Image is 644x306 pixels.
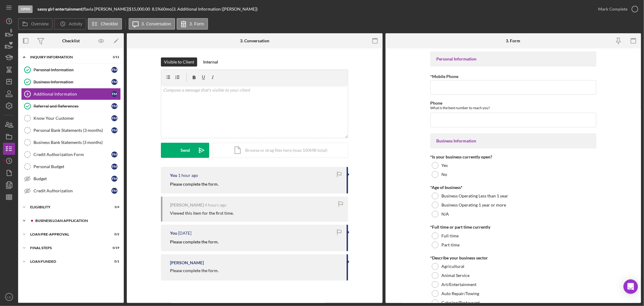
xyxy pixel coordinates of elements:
a: Know Your Customerfm [21,112,121,124]
a: Referral and Referencesfm [21,100,121,112]
div: Business Information [34,80,111,84]
div: 3 / 4 [108,205,119,209]
label: N/A [441,212,449,216]
label: Business Operating 1 year or more [441,203,506,207]
div: INQUIRY INFORMATION [30,55,104,59]
button: Internal [200,57,221,67]
div: Mark Complete [598,3,627,15]
div: *Is your business currently open? [430,155,596,159]
a: Personal Bank Statements (3 months)fm [21,124,121,136]
div: Checklist [62,38,80,43]
button: Mark Complete [592,3,641,15]
div: Visible to Client [164,57,194,67]
div: 0 / 2 [108,233,119,236]
a: Business Informationfm [21,76,121,88]
div: Know Your Customer [34,116,111,121]
button: Visible to Client [161,57,197,67]
div: You [170,173,177,178]
label: *Mobile Phone [430,74,458,79]
div: 60 mo [161,7,172,11]
div: *Describe your business sector [430,256,596,260]
a: Personal Budgetfm [21,161,121,173]
button: LG [3,291,15,303]
button: Overview [18,18,53,30]
div: 3 / 11 [108,55,119,59]
label: Auto Repair/Towing [441,291,479,296]
div: Open [18,5,33,13]
div: Referral and References [34,104,111,109]
div: What is the best number to reach you? [430,106,596,110]
label: Agricultural [441,264,464,269]
div: | 3. Additional Information ([PERSON_NAME]) [172,7,258,11]
a: Personal Informationfm [21,64,121,76]
div: *Full time or part time currently [430,225,596,229]
div: Credit Authorization Form [34,152,111,157]
div: flavia [PERSON_NAME] | [83,7,129,11]
div: 3. Form [506,38,521,43]
div: f m [111,176,117,182]
div: $15,000.00 [129,7,152,11]
div: Internal [203,57,218,67]
text: LG [7,295,11,299]
div: f m [111,115,117,121]
div: *Age of business* [430,185,596,190]
button: Send [161,143,209,158]
time: 2025-08-18 16:19 [205,203,226,207]
div: Personal Bank Statements (3 months) [34,128,111,133]
div: f m [111,127,117,133]
div: Additional Information [34,92,111,96]
div: f m [111,151,117,158]
div: Business Information [436,138,590,143]
label: Overview [31,21,49,26]
div: [PERSON_NAME] [170,260,204,265]
time: 2025-08-18 18:55 [178,173,198,178]
div: | [37,7,83,11]
label: 3. Form [190,21,204,26]
div: 0 / 19 [108,246,119,250]
label: Checklist [101,21,118,26]
div: ELIGIBILITY [30,205,104,209]
div: Viewed this item for the first time. [170,211,234,216]
label: Catering/Restaurant [441,300,480,305]
div: Personal Budget [34,164,111,169]
div: f m [111,67,117,73]
div: You [170,231,177,236]
div: Personal Information [34,67,111,72]
button: 3. Conversation [129,18,175,30]
div: f m [111,188,117,194]
div: BUSINESS LOAN APPLICATION [35,219,116,223]
mark: Please complete the form. [170,181,219,187]
time: 2025-08-15 20:43 [178,231,191,236]
label: Part-time [441,243,460,247]
div: Please complete the form. [170,268,219,273]
div: FINAL STEPS [30,246,104,250]
button: Checklist [88,18,122,30]
label: Business Operating Less than 1 year [441,194,508,198]
label: Phone [430,100,442,106]
label: Yes [441,163,448,168]
div: Budget [34,176,111,181]
div: [PERSON_NAME] [170,203,204,207]
b: sassy girl entertainment [37,6,82,11]
div: Send [181,143,190,158]
div: Personal Information [436,57,590,61]
label: 3. Conversation [142,21,171,26]
label: Full-time [441,233,459,238]
div: f m [111,164,117,170]
div: 8.5 % [152,7,161,11]
label: Art/Entertainment [441,282,476,287]
div: 3. Conversation [240,38,269,43]
label: Animal Service [441,273,469,278]
a: Budgetfm [21,173,121,185]
a: 3Additional Informationfm [21,88,121,100]
div: LOAN FUNDED [30,260,104,263]
label: No [441,172,447,177]
div: Open Intercom Messenger [623,279,638,294]
mark: Please complete the form. [170,239,219,244]
div: Credit Authorization [34,188,111,193]
a: Credit Authorizationfm [21,185,121,197]
a: Credit Authorization Formfm [21,148,121,161]
button: Activity [54,18,86,30]
a: Business Bank Statements (3 months) [21,136,121,148]
div: LOAN PRE-APPROVAL [30,233,104,236]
